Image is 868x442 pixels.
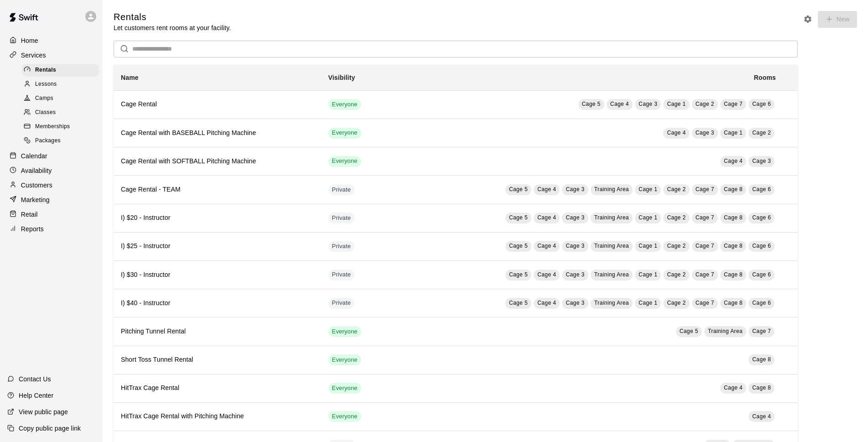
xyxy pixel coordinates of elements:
[121,156,314,166] h6: Cage Rental with SOFTBALL Pitching Machine
[328,128,361,139] div: This service is visible to all of your customers
[696,271,714,278] span: Cage 7
[328,411,361,422] div: This service is visible to all of your customers
[7,164,95,177] div: Availability
[696,214,714,221] span: Cage 7
[582,101,601,107] span: Cage 5
[19,424,81,433] p: Copy public page link
[328,74,355,81] b: Visibility
[594,271,629,278] span: Training Area
[752,101,771,107] span: Cage 6
[752,413,771,420] span: Cage 4
[328,186,355,194] span: Private
[21,224,44,234] p: Reports
[639,243,657,249] span: Cage 1
[328,184,355,195] div: This service is hidden, and can only be accessed via a direct link
[114,23,231,32] p: Let customers rent rooms at your facility.
[22,135,99,147] div: Packages
[328,213,355,224] div: This service is hidden, and can only be accessed via a direct link
[35,80,57,89] span: Lessons
[7,208,95,221] a: Retail
[752,130,771,136] span: Cage 2
[328,270,355,281] div: This service is hidden, and can only be accessed via a direct link
[537,214,556,221] span: Cage 4
[121,298,314,308] h6: I) $40 - Instructor
[667,243,686,249] span: Cage 2
[724,101,743,107] span: Cage 7
[594,214,629,221] span: Training Area
[19,374,51,384] p: Contact Us
[566,243,584,249] span: Cage 3
[696,130,714,136] span: Cage 3
[7,193,95,207] a: Marketing
[22,134,103,148] a: Packages
[35,94,53,103] span: Camps
[594,243,629,249] span: Training Area
[610,101,629,107] span: Cage 4
[696,243,714,249] span: Cage 7
[121,185,314,195] h6: Cage Rental - TEAM
[121,74,139,81] b: Name
[752,385,771,391] span: Cage 8
[696,300,714,306] span: Cage 7
[724,300,743,306] span: Cage 8
[328,412,361,421] span: Everyone
[328,326,361,337] div: This service is visible to all of your customers
[21,195,50,204] p: Marketing
[328,156,361,167] div: This service is visible to all of your customers
[7,149,95,163] div: Calendar
[328,298,355,309] div: This service is hidden, and can only be accessed via a direct link
[22,92,103,106] a: Camps
[21,181,52,190] p: Customers
[121,383,314,393] h6: HitTrax Cage Rental
[22,63,103,77] a: Rentals
[19,407,68,416] p: View public page
[22,120,99,133] div: Memberships
[328,299,355,307] span: Private
[639,271,657,278] span: Cage 1
[121,128,314,138] h6: Cage Rental with BASEBALL Pitching Machine
[537,186,556,192] span: Cage 4
[7,178,95,192] a: Customers
[537,243,556,249] span: Cage 4
[22,106,103,120] a: Classes
[328,270,355,279] span: Private
[328,328,361,336] span: Everyone
[22,64,99,77] div: Rentals
[667,271,686,278] span: Cage 2
[566,214,584,221] span: Cage 3
[754,74,776,81] b: Rooms
[121,99,314,109] h6: Cage Rental
[509,186,528,192] span: Cage 5
[328,129,361,137] span: Everyone
[21,151,47,161] p: Calendar
[724,243,743,249] span: Cage 8
[509,214,528,221] span: Cage 5
[35,66,56,75] span: Rentals
[566,186,584,192] span: Cage 3
[21,210,38,219] p: Retail
[667,130,686,136] span: Cage 4
[22,78,99,91] div: Lessons
[509,300,528,306] span: Cage 5
[724,385,743,391] span: Cage 4
[21,51,46,60] p: Services
[724,214,743,221] span: Cage 8
[328,100,361,109] span: Everyone
[801,12,815,26] button: Rental settings
[7,34,95,47] a: Home
[7,48,95,62] a: Services
[509,243,528,249] span: Cage 5
[708,328,743,334] span: Training Area
[35,122,70,131] span: Memberships
[121,270,314,280] h6: I) $30 - Instructor
[680,328,698,334] span: Cage 5
[752,271,771,278] span: Cage 6
[121,411,314,421] h6: HitTrax Cage Rental with Pitching Machine
[22,92,99,105] div: Camps
[19,391,53,400] p: Help Center
[639,186,657,192] span: Cage 1
[815,15,857,22] span: You don't have the permission to add rentals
